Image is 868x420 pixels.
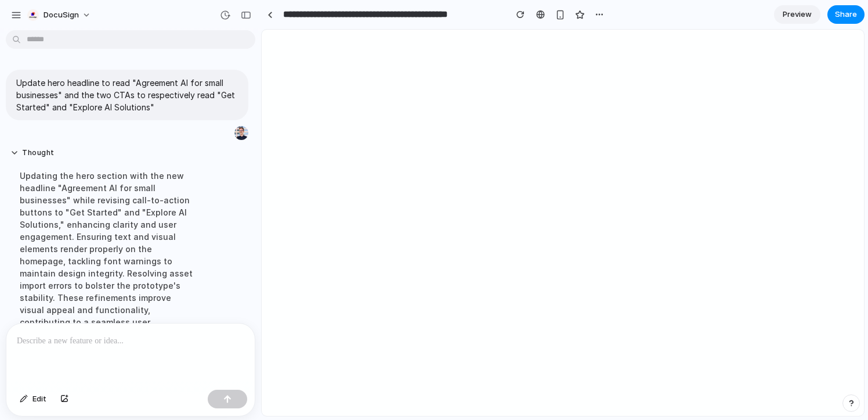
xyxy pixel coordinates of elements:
button: Share [827,5,865,24]
span: Share [835,9,857,20]
button: Edit [14,390,52,408]
div: Updating the hero section with the new headline "Agreement AI for small businesses" while revisin... [10,163,204,360]
span: DocuSign [44,9,79,21]
a: Preview [774,5,820,24]
button: DocuSign [23,6,97,24]
span: Preview [783,9,812,20]
span: Edit [32,393,46,405]
p: Update hero headline to read "Agreement AI for small businesses" and the two CTAs to respectively... [16,77,238,113]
